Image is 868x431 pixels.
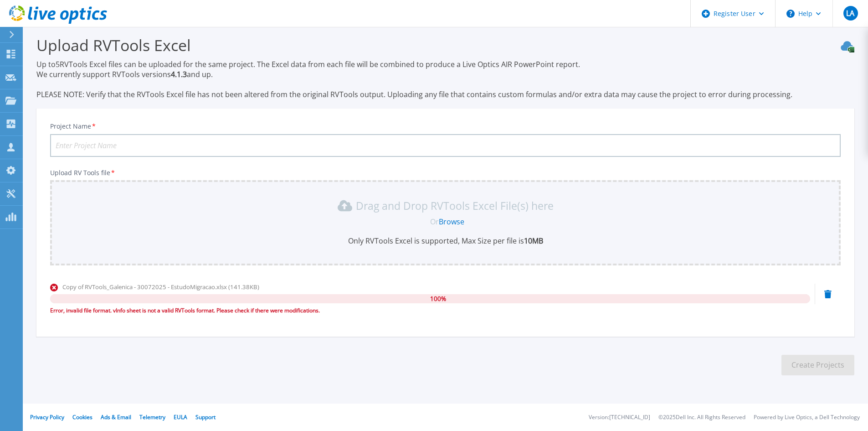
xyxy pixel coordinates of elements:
[72,413,92,421] a: Cookies
[56,236,835,246] p: Only RVTools Excel is supported, Max Size per file is
[56,198,835,246] div: Drag and Drop RVTools Excel File(s) here OrBrowseOnly RVTools Excel is supported, Max Size per fi...
[589,415,650,421] li: Version: [TECHNICAL_ID]
[36,35,854,56] h3: Upload RVTools Excel
[50,169,841,177] p: Upload RV Tools file
[62,283,259,291] span: Copy of RVTools_Galenica - 30072025 - EstudoMigracao.xlsx (141.38KB)
[846,10,854,17] span: LA
[36,59,854,99] p: Up to 5 RVTools Excel files can be uploaded for the same project. The Excel data from each file w...
[101,413,131,421] a: Ads & Email
[658,415,745,421] li: © 2025 Dell Inc. All Rights Reserved
[50,134,841,157] input: Enter Project Name
[171,69,187,79] strong: 4.1.3
[50,306,810,315] div: Error, invalid file format. vInfo sheet is not a valid RVTools format. Please check if there were...
[50,123,97,130] label: Project Name
[195,413,216,421] a: Support
[439,217,464,227] a: Browse
[30,413,64,421] a: Privacy Policy
[139,413,165,421] a: Telemetry
[430,217,439,227] span: Or
[754,415,860,421] li: Powered by Live Optics, a Dell Technology
[356,201,554,210] p: Drag and Drop RVTools Excel File(s) here
[430,294,446,303] span: 100 %
[174,413,187,421] a: EULA
[524,236,543,246] b: 10MB
[781,355,854,375] button: Create Projects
